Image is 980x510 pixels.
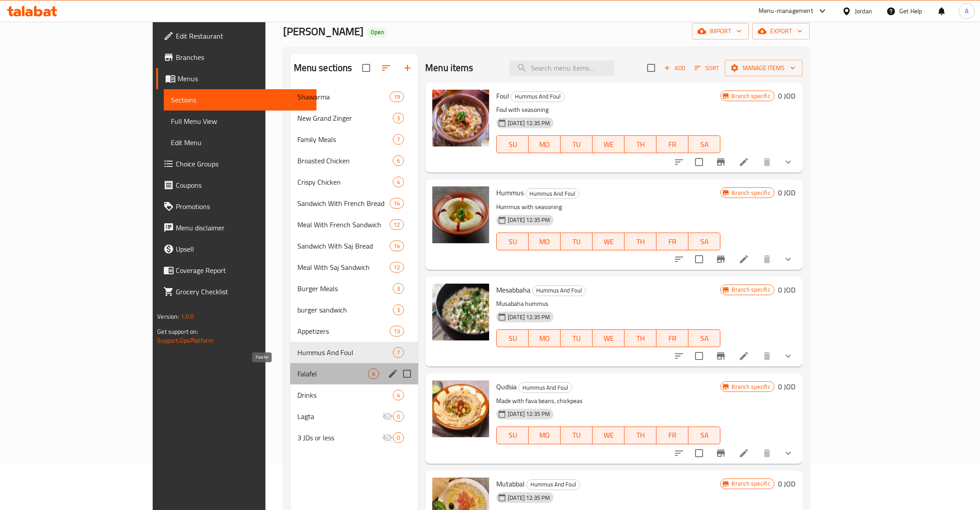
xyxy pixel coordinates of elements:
[596,235,621,248] span: WE
[290,171,419,193] div: Crispy Chicken4
[297,177,393,187] span: Crispy Chicken
[390,198,404,209] div: items
[695,63,719,73] span: Sort
[290,363,419,384] div: Falafel4edit
[176,158,309,169] span: Choice Groups
[393,134,404,145] div: items
[156,281,316,302] a: Grocery Checklist
[297,198,390,209] div: Sandwich With French Bread
[390,199,403,208] span: 14
[783,351,794,361] svg: Show Choices
[297,241,390,251] span: Sandwich With Saj Bread
[393,304,404,315] div: items
[728,92,774,100] span: Branch specific
[290,384,419,406] div: Drinks4
[496,104,720,115] p: Foul with seasoning
[965,6,968,16] span: A
[393,306,403,314] span: 3
[290,299,419,320] div: burger sandwich3
[628,235,653,248] span: TH
[628,332,653,345] span: TH
[725,60,802,76] button: Manage items
[390,241,404,251] div: items
[518,382,572,393] div: Hummus And Foul
[393,391,403,399] span: 4
[297,219,390,230] span: Meal With French Sandwich
[171,116,309,127] span: Full Menu View
[290,427,419,448] div: 3 JDs or less0
[290,278,419,299] div: Burger Meals3
[593,135,624,153] button: WE
[739,448,749,459] a: Edit menu item
[690,444,708,463] span: Select to update
[527,479,580,490] span: Hummus And Foul
[526,479,580,490] div: Hummus And Foul
[739,254,749,265] a: Edit menu item
[393,155,404,166] div: items
[692,138,717,151] span: SA
[393,434,403,442] span: 0
[393,178,403,186] span: 4
[564,429,589,442] span: TU
[368,370,379,378] span: 4
[157,311,179,322] span: Version:
[756,345,778,367] button: delete
[668,151,690,173] button: sort-choices
[660,235,685,248] span: FR
[778,478,795,490] h6: 0 JOD
[561,329,593,347] button: TU
[496,329,529,347] button: SU
[297,155,393,166] span: Broasted Chicken
[778,345,799,367] button: show more
[393,283,404,294] div: items
[532,332,557,345] span: MO
[290,320,419,342] div: Appetizers13
[783,448,794,459] svg: Show Choices
[561,427,593,444] button: TU
[564,332,589,345] span: TU
[382,432,393,443] svg: Inactive section
[500,429,525,442] span: SU
[783,254,794,265] svg: Show Choices
[297,326,390,336] span: Appetizers
[778,151,799,173] button: show more
[390,242,403,250] span: 14
[624,135,656,153] button: TH
[294,61,352,75] h2: Menu sections
[297,368,368,379] span: Falafel
[290,257,419,278] div: Meal With Saj Sandwich12
[593,329,624,347] button: WE
[504,494,553,502] span: [DATE] 12:35 PM
[390,91,404,102] div: items
[393,412,403,421] span: 0
[367,27,387,38] div: Open
[532,285,586,296] div: Hummus And Foul
[297,283,393,294] div: Burger Meals
[290,107,419,129] div: New Grand Zinger3
[628,138,653,151] span: TH
[668,345,690,367] button: sort-choices
[176,222,309,233] span: Menu disclaimer
[393,347,404,358] div: items
[593,427,624,444] button: WE
[297,432,382,443] div: 3 JDs or less
[393,177,404,187] div: items
[510,60,614,76] input: search
[728,285,774,294] span: Branch specific
[390,263,403,272] span: 12
[171,137,309,148] span: Edit Menu
[529,135,561,153] button: MO
[290,129,419,150] div: Family Meals7
[710,151,731,173] button: Branch-specific-item
[156,68,316,89] a: Menus
[297,347,393,358] span: Hummus And Foul
[778,284,795,296] h6: 0 JOD
[504,410,553,418] span: [DATE] 12:35 PM
[176,52,309,63] span: Branches
[692,235,717,248] span: SA
[375,57,397,79] span: Sort sections
[156,25,316,47] a: Edit Restaurant
[732,63,795,74] span: Manage items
